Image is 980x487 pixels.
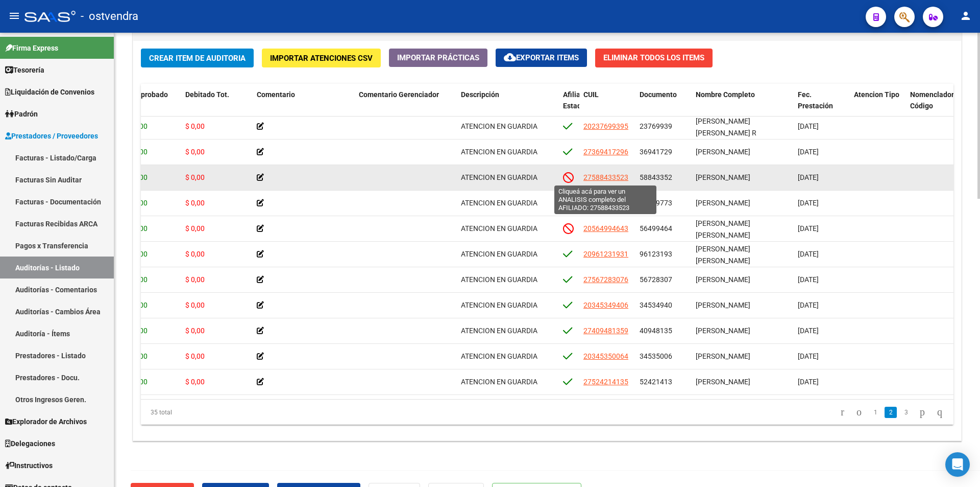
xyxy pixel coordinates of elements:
span: [DATE] [798,352,819,360]
datatable-header-cell: Debitado Tot. [181,84,253,129]
span: ATENCION EN GUARDIA [461,148,537,156]
span: [PERSON_NAME] [696,378,750,386]
span: [DATE] [798,122,819,130]
span: - ostvendra [81,5,138,28]
span: 56728307 [640,275,672,284]
span: Explorador de Archivos [5,416,87,427]
datatable-header-cell: CUIL [579,84,635,129]
span: Crear Item de Auditoria [149,54,246,63]
span: [PERSON_NAME] [696,301,750,309]
span: 20237699395 [583,122,628,130]
span: ATENCION EN GUARDIA [461,224,537,233]
span: [DATE] [798,173,819,181]
span: $ 0,00 [185,301,205,309]
a: 2 [885,407,897,418]
span: [PERSON_NAME] [696,173,750,181]
span: [DATE] [798,199,819,207]
span: $ 0,00 [185,327,205,335]
span: Exportar Items [504,53,579,62]
span: [PERSON_NAME] [696,199,750,207]
a: go to last page [933,407,947,418]
span: $ 0,00 [185,275,205,284]
datatable-header-cell: Fec. Prestación [794,84,850,129]
span: [DATE] [798,378,819,386]
span: 58843352 [640,173,672,181]
span: $ 0,00 [185,250,205,258]
span: [PERSON_NAME] [PERSON_NAME] [696,219,750,239]
datatable-header-cell: Atencion Tipo [850,84,906,129]
datatable-header-cell: Documento [635,84,692,129]
span: 23769939 [640,122,672,130]
button: Eliminar Todos los Items [595,49,713,67]
span: Debitado Tot. [185,90,229,99]
span: 20345350064 [583,352,628,360]
datatable-header-cell: Descripción [457,84,559,129]
span: 50009773 [640,199,672,207]
span: 96123193 [640,250,672,258]
span: Instructivos [5,460,53,471]
span: Padrón [5,108,38,120]
span: [PERSON_NAME] [696,275,750,284]
span: [DATE] [798,275,819,284]
button: Importar Prácticas [389,49,487,67]
span: Tesorería [5,64,44,76]
li: page 1 [868,404,883,421]
mat-icon: menu [8,10,20,22]
span: $ 0,00 [185,173,205,181]
span: 56499464 [640,224,672,233]
span: 27588433523 [583,173,628,181]
span: ATENCION EN GUARDIA [461,250,537,258]
datatable-header-cell: Nomenclador Código [906,84,962,129]
span: Importar Atenciones CSV [270,54,373,63]
span: ATENCION EN GUARDIA [461,352,537,360]
a: go to previous page [852,407,866,418]
span: 27524214135 [583,378,628,386]
span: $ 0,00 [185,352,205,360]
span: [PERSON_NAME] [696,148,750,156]
span: ATENCION EN GUARDIA [461,301,537,309]
li: page 3 [898,404,914,421]
span: Nombre Completo [696,90,755,99]
span: Comentario [257,90,295,99]
span: ATENCION EN GUARDIA [461,275,537,284]
datatable-header-cell: Monto Aprobado [110,84,181,129]
span: $ 0,00 [185,122,205,130]
span: [DATE] [798,301,819,309]
span: Firma Express [5,42,58,54]
li: page 2 [883,404,898,421]
span: $ 0,00 [185,148,205,156]
a: 3 [900,407,912,418]
button: Exportar Items [496,49,587,67]
span: Atencion Tipo [854,90,899,99]
span: Eliminar Todos los Items [603,53,704,62]
span: 34534940 [640,301,672,309]
mat-icon: cloud_download [504,51,516,63]
span: ATENCION EN GUARDIA [461,199,537,207]
span: 27409481359 [583,327,628,335]
span: CUIL [583,90,599,99]
span: [DATE] [798,250,819,258]
span: [PERSON_NAME] [696,352,750,360]
span: [PERSON_NAME] [696,327,750,335]
span: $ 0,00 [185,378,205,386]
datatable-header-cell: Afiliado Estado [559,84,579,129]
span: [DATE] [798,148,819,156]
span: Prestadores / Proveedores [5,130,98,142]
span: Descripción [461,90,499,99]
span: Delegaciones [5,438,55,449]
span: $ 0,00 [185,199,205,207]
span: Fec. Prestación [798,90,833,110]
span: Monto Aprobado [114,90,168,99]
span: $ 0,00 [185,224,205,233]
button: Importar Atenciones CSV [262,49,381,67]
span: ATENCION EN GUARDIA [461,378,537,386]
span: 20345349406 [583,301,628,309]
span: ATENCION EN GUARDIA [461,173,537,181]
span: 40948135 [640,327,672,335]
span: Afiliado Estado [563,90,589,110]
span: Comentario Gerenciador [359,90,439,99]
a: go to first page [836,407,849,418]
span: [PERSON_NAME] [PERSON_NAME] R [696,117,756,137]
span: 36941729 [640,148,672,156]
span: Liquidación de Convenios [5,86,94,98]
